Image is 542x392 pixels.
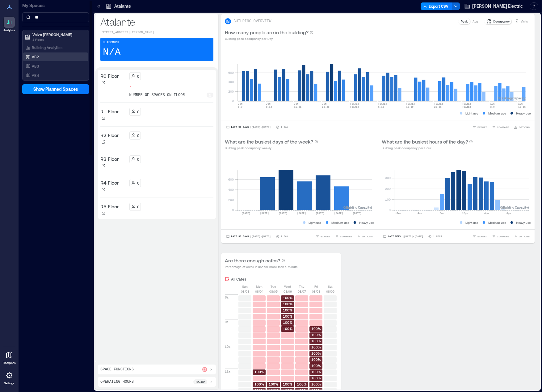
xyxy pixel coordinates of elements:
p: Heavy use [516,220,531,225]
text: [DATE] [462,106,471,108]
p: Heavy use [359,220,374,225]
p: Light use [309,220,321,225]
text: 100% [283,302,292,306]
p: Visits [521,19,528,24]
text: 100% [311,351,321,355]
p: 0 [137,109,139,114]
p: 08/06 [284,289,292,294]
tspan: 200 [228,198,234,202]
button: OPTIONS [356,233,374,240]
p: Medium use [331,220,349,225]
p: Wed [284,284,291,289]
button: [PERSON_NAME] Electric [462,1,525,11]
text: [DATE] [334,212,343,215]
p: Light use [465,111,478,116]
p: Thu [299,284,305,289]
p: 1 [209,93,211,98]
text: 100% [283,382,292,386]
p: 1 Hour [433,235,442,238]
p: R1 Floor [100,108,119,115]
text: [DATE] [462,102,471,105]
tspan: 200 [385,187,391,190]
a: Analytics [2,15,17,34]
span: [PERSON_NAME] Electric [472,3,523,9]
text: [DATE] [297,212,306,215]
p: 08/05 [269,289,278,294]
tspan: 200 [228,90,234,93]
p: 8a - 6p [196,379,205,384]
p: AB2 [32,54,39,59]
p: R2 Floor [100,131,119,139]
p: Headcount [103,40,120,45]
tspan: 0 [232,208,234,212]
text: 100% [311,327,321,331]
text: [DATE] [434,102,443,105]
text: JUN [238,102,243,105]
text: [DATE] [242,212,250,215]
p: 9a [225,319,229,324]
tspan: 400 [228,80,234,84]
tspan: 600 [228,71,234,74]
text: 100% [311,382,321,386]
p: Peak [461,19,468,24]
p: Avg [473,19,478,24]
text: JUN [266,102,271,105]
p: Fri [314,284,318,289]
button: Export CSV [421,2,452,10]
p: 08/03 [241,289,249,294]
p: What are the busiest days of the week? [225,138,313,145]
text: 100% [269,382,278,386]
text: [DATE] [406,102,415,105]
p: 08/09 [326,289,334,294]
p: What are the busiest hours of the day? [382,138,468,145]
p: Are there enough cafes? [225,257,280,264]
button: Last 90 Days |[DATE]-[DATE] [225,124,272,130]
p: Space Functions [100,367,134,372]
p: Sat [328,284,332,289]
p: Heavy use [516,111,531,116]
p: All Cafes [231,277,246,281]
text: 100% [297,382,307,386]
text: 22-28 [322,106,330,108]
p: Mon [256,284,263,289]
text: 8pm [506,212,511,215]
p: Building Analytics [32,45,62,50]
text: [DATE] [378,102,387,105]
text: 12pm [462,212,468,215]
button: EXPORT [471,233,488,240]
p: Floorplans [3,361,16,365]
button: COMPARE [334,233,353,240]
p: Percentage of cafes in use for more than 1 minute [225,264,298,269]
p: BUILDING OVERVIEW [233,19,271,24]
text: 100% [254,370,264,374]
p: Building peak occupancy per Day [225,36,313,41]
p: Tue [271,284,276,289]
p: 08/08 [312,289,320,294]
text: 100% [311,339,321,343]
p: Building peak occupancy per Hour [382,145,473,150]
p: 08/04 [255,289,263,294]
tspan: 0 [232,99,234,102]
p: Atalante [100,15,213,28]
text: [DATE] [316,212,325,215]
button: EXPORT [314,233,331,240]
text: 10-16 [518,106,526,108]
text: 100% [283,320,292,324]
p: Settings [4,382,15,385]
span: COMPARE [497,125,509,129]
text: 100% [283,314,292,318]
text: [DATE] [279,212,288,215]
p: How many people are in the building? [225,29,309,36]
button: EXPORT [471,124,488,130]
text: [DATE] [350,102,359,105]
span: COMPARE [340,235,352,238]
span: EXPORT [477,235,487,238]
text: 13-19 [406,106,414,108]
p: 0 [137,157,139,162]
p: AB4 [32,73,39,78]
tspan: 300 [385,176,391,180]
p: AB3 [32,64,39,69]
text: 15-21 [294,106,301,108]
p: 0 [137,204,139,209]
button: OPTIONS [513,124,531,130]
